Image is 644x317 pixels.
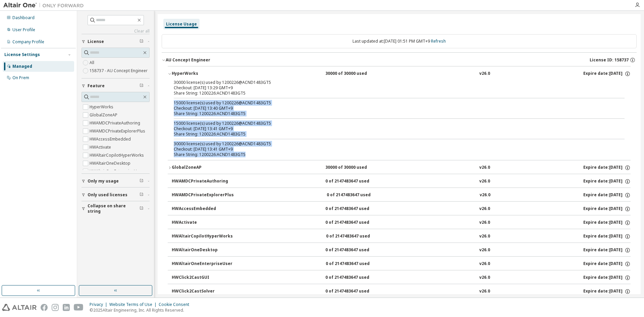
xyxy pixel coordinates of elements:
div: HWAMDCPrivateExplorerPlus [172,192,234,198]
button: AU Concept EngineerLicense ID: 158737 [162,53,637,67]
div: 0 of 2147483647 used [326,261,386,267]
div: v26.0 [479,275,490,281]
button: HWAltairOneDesktop0 of 2147483647 usedv26.0Expire date:[DATE] [172,243,631,258]
label: 158737 - AU Concept Engineer [90,67,149,75]
button: Only used licenses [82,188,150,202]
div: v26.0 [479,288,490,295]
button: HWActivate0 of 2147483647 usedv26.0Expire date:[DATE] [172,215,631,230]
img: linkedin.svg [63,304,70,311]
button: HWClick2CastGUI0 of 2147483647 usedv26.0Expire date:[DATE] [172,270,631,285]
div: HWActivate [172,220,232,226]
div: Expire date: [DATE] [583,288,631,295]
div: License Usage [166,21,197,27]
div: HWAltairCopilotHyperWorks [172,233,233,240]
div: Expire date: [DATE] [583,206,631,212]
a: Refresh [431,38,446,44]
div: Share String: 1200226:ACND1483GT5 [174,91,608,96]
button: HWClick2CastSolver0 of 2147483647 usedv26.0Expire date:[DATE] [172,284,631,299]
label: HWAMDCPrivateExplorerPlus [90,127,147,135]
div: v26.0 [479,165,490,171]
label: HWActivate [90,143,112,151]
div: Expire date: [DATE] [583,165,631,171]
span: Clear filter [140,83,144,89]
span: Collapse on share string [88,203,140,214]
button: Feature [82,78,150,93]
div: v26.0 [479,247,490,253]
button: HWAMDCPrivateAuthoring0 of 2147483647 usedv26.0Expire date:[DATE] [172,174,631,189]
div: Expire date: [DATE] [583,192,631,198]
div: v26.0 [479,71,490,77]
div: GlobalZoneAP [172,165,232,171]
div: HWAltairOneEnterpriseUser [172,261,232,267]
div: AU Concept Engineer [166,57,210,63]
div: User Profile [12,27,35,33]
span: Clear filter [140,178,144,184]
span: Only used licenses [88,192,127,198]
span: Clear filter [140,206,144,211]
p: © 2025 Altair Engineering, Inc. All Rights Reserved. [90,307,193,313]
button: HyperWorks30000 of 30000 usedv26.0Expire date:[DATE] [168,66,631,81]
label: HWAMDCPrivateAuthoring [90,119,142,127]
button: License [82,34,150,49]
label: GlobalZoneAP [90,111,119,119]
div: v26.0 [479,178,490,184]
span: License ID: 158737 [590,57,629,63]
label: HyperWorks [90,103,115,111]
img: altair_logo.svg [2,304,37,311]
div: v26.0 [479,233,490,240]
div: HWAccessEmbedded [172,206,232,212]
img: youtube.svg [74,304,84,311]
button: HWAltairOneEnterpriseUser0 of 2147483647 usedv26.0Expire date:[DATE] [172,257,631,271]
div: v26.0 [480,192,490,198]
div: 30000 of 30000 used [325,71,386,77]
div: License Settings [4,52,40,57]
div: Share String: 1200226:ACND1483GT5 [174,111,608,116]
div: Checkout: [DATE] 13:40 GMT+9 [174,106,608,111]
div: HyperWorks [172,71,232,77]
span: Clear filter [140,192,144,198]
div: Dashboard [12,15,35,20]
div: HWAMDCPrivateAuthoring [172,178,232,184]
div: 15000 license(s) used by 1200226@ACND1483GT5 [174,100,608,106]
div: On Prem [12,75,29,81]
div: Share String: 1200226:ACND1483GT5 [174,152,608,157]
span: Clear filter [140,39,144,44]
div: Privacy [90,302,109,307]
div: Expire date: [DATE] [583,275,631,281]
div: 30000 of 30000 used [325,165,386,171]
span: Only my usage [88,178,119,184]
label: HWAltairOneDesktop [90,159,132,167]
div: 0 of 2147483647 used [327,192,387,198]
button: HWAMDCPrivateExplorerPlus0 of 2147483647 usedv26.0Expire date:[DATE] [172,188,631,203]
div: HWClick2CastSolver [172,288,232,295]
button: Collapse on share string [82,201,150,216]
div: 30000 license(s) used by 1200226@ACND1483GT5 [174,141,608,147]
div: v26.0 [479,261,490,267]
div: 0 of 2147483647 used [325,178,386,184]
label: All [90,59,96,67]
div: 0 of 2147483647 used [325,206,386,212]
div: Share String: 1200226:ACND1483GT5 [174,131,608,137]
div: HWAltairOneDesktop [172,247,232,253]
div: v26.0 [479,220,490,226]
span: Feature [88,83,105,89]
div: Checkout: [DATE] 13:41 GMT+9 [174,126,608,131]
div: 0 of 2147483647 used [326,233,386,240]
div: HWClick2CastGUI [172,275,232,281]
div: Expire date: [DATE] [583,247,631,253]
button: HWAccessEmbedded0 of 2147483647 usedv26.0Expire date:[DATE] [172,202,631,216]
div: Expire date: [DATE] [583,233,631,240]
label: HWAltairCopilotHyperWorks [90,151,145,159]
div: 0 of 2147483647 used [325,247,386,253]
div: Managed [12,64,32,69]
div: Website Terms of Use [109,302,159,307]
div: Expire date: [DATE] [583,261,631,267]
div: v26.0 [479,206,490,212]
button: GlobalZoneAP30000 of 30000 usedv26.0Expire date:[DATE] [168,160,631,175]
img: Altair One [3,2,87,9]
label: HWAltairOneEnterpriseUser [90,167,145,175]
button: HWAltairCopilotHyperWorks0 of 2147483647 usedv26.0Expire date:[DATE] [172,229,631,244]
div: Checkout: [DATE] 13:41 GMT+9 [174,147,608,152]
button: Only my usage [82,174,150,189]
img: facebook.svg [41,304,48,311]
